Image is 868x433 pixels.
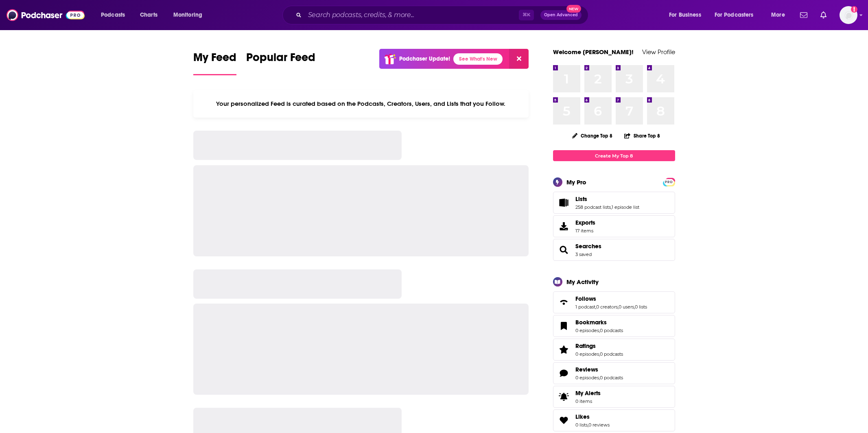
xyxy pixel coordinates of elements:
[399,55,450,62] p: Podchaser Update!
[575,366,623,373] a: Reviews
[575,351,599,357] a: 0 episodes
[765,9,795,22] button: open menu
[709,9,765,22] button: open menu
[193,90,529,118] div: Your personalized Feed is curated based on the Podcasts, Creators, Users, and Lists that you Follow.
[599,328,600,333] span: ,
[611,204,612,210] span: ,
[556,244,572,256] a: Searches
[851,6,857,13] svg: Add a profile image
[556,367,572,379] a: Reviews
[575,219,595,226] span: Exports
[519,10,534,20] span: ⌘ K
[556,320,572,332] a: Bookmarks
[595,304,596,310] span: ,
[715,9,754,21] span: For Podcasters
[553,239,675,261] span: Searches
[575,295,596,302] span: Follows
[664,179,674,185] span: PRO
[553,409,675,431] span: Likes
[575,195,587,203] span: Lists
[553,215,675,237] a: Exports
[575,319,623,326] a: Bookmarks
[556,415,572,426] a: Likes
[553,339,675,361] span: Ratings
[290,6,596,24] div: Search podcasts, credits, & more...
[95,9,136,22] button: open menu
[575,366,598,373] span: Reviews
[575,389,601,397] span: My Alerts
[600,328,623,333] a: 0 podcasts
[540,10,582,20] button: Open AdvancedNew
[173,9,202,21] span: Monitoring
[553,150,675,161] a: Create My Top 8
[599,375,600,381] span: ,
[101,9,125,21] span: Podcasts
[624,128,660,144] button: Share Top 8
[575,398,601,404] span: 0 items
[566,178,586,186] div: My Pro
[553,362,675,384] span: Reviews
[305,9,519,22] input: Search podcasts, credits, & more...
[575,195,639,203] a: Lists
[567,131,618,141] button: Change Top 8
[575,413,590,420] span: Likes
[453,53,503,65] a: See What's New
[599,351,600,357] span: ,
[600,375,623,381] a: 0 podcasts
[575,228,595,234] span: 17 items
[556,391,572,402] span: My Alerts
[246,50,315,69] span: Popular Feed
[193,50,236,69] span: My Feed
[566,278,599,286] div: My Activity
[600,351,623,357] a: 0 podcasts
[840,6,857,24] img: User Profile
[840,6,857,24] span: Logged in as TeemsPR
[553,192,675,214] span: Lists
[575,304,595,310] a: 1 podcast
[634,304,635,310] span: ,
[797,8,811,22] a: Show notifications dropdown
[575,328,599,333] a: 0 episodes
[556,197,572,208] a: Lists
[575,251,592,257] a: 3 saved
[619,304,634,310] a: 0 users
[575,342,623,350] a: Ratings
[7,7,85,23] img: Podchaser - Follow, Share and Rate Podcasts
[553,386,675,408] a: My Alerts
[193,50,236,75] a: My Feed
[566,5,581,13] span: New
[575,319,607,326] span: Bookmarks
[553,291,675,313] span: Follows
[588,422,588,428] span: ,
[135,9,162,22] a: Charts
[817,8,830,22] a: Show notifications dropdown
[575,375,599,381] a: 0 episodes
[588,422,610,428] a: 0 reviews
[771,9,785,21] span: More
[840,6,857,24] button: Show profile menu
[596,304,618,310] a: 0 creators
[556,344,572,355] a: Ratings
[556,221,572,232] span: Exports
[556,297,572,308] a: Follows
[140,9,157,21] span: Charts
[669,9,701,21] span: For Business
[544,13,578,17] span: Open Advanced
[575,243,601,250] a: Searches
[575,422,588,428] a: 0 lists
[168,9,213,22] button: open menu
[575,295,647,302] a: Follows
[663,9,711,22] button: open menu
[246,50,315,75] a: Popular Feed
[575,342,596,350] span: Ratings
[575,204,611,210] a: 258 podcast lists
[618,304,619,310] span: ,
[642,48,675,56] a: View Profile
[553,48,634,56] a: Welcome [PERSON_NAME]!
[664,179,674,185] a: PRO
[635,304,647,310] a: 0 lists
